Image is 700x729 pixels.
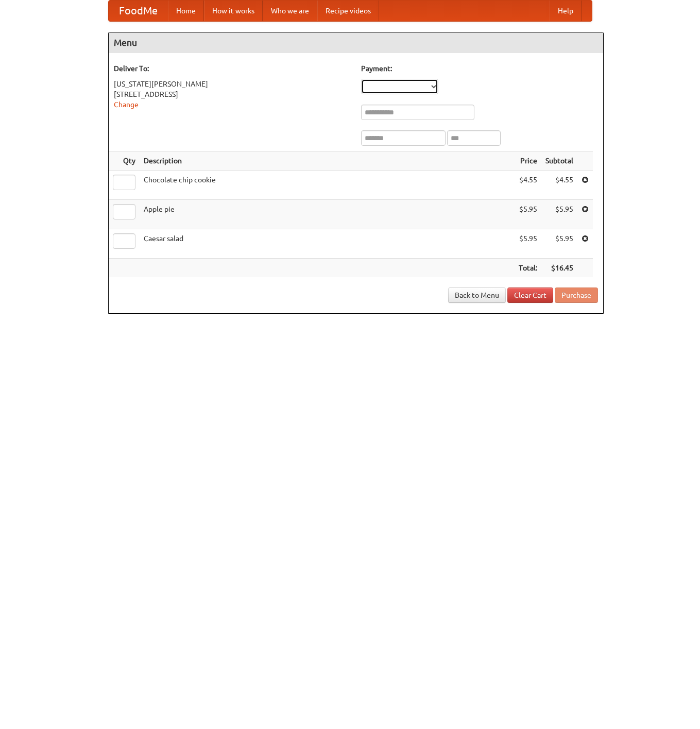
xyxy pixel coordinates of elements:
a: Clear Cart [507,287,553,303]
a: Recipe videos [317,1,379,21]
th: $16.45 [541,259,577,278]
a: Help [550,1,582,21]
h4: Menu [109,32,603,53]
td: $5.95 [515,229,541,259]
a: FoodMe [109,1,168,21]
td: $4.55 [541,171,577,200]
th: Description [140,151,515,171]
td: $5.95 [541,229,577,259]
th: Total: [515,259,541,278]
button: Purchase [555,287,598,303]
td: $4.55 [515,171,541,200]
h5: Payment: [361,63,598,74]
td: Apple pie [140,200,515,229]
td: $5.95 [541,200,577,229]
div: [US_STATE][PERSON_NAME] [114,79,351,89]
div: [STREET_ADDRESS] [114,89,351,99]
a: How it works [204,1,263,21]
a: Home [168,1,204,21]
a: Who we are [263,1,317,21]
td: Chocolate chip cookie [140,171,515,200]
th: Subtotal [541,151,577,171]
th: Qty [109,151,140,171]
td: Caesar salad [140,229,515,259]
a: Back to Menu [448,287,506,303]
a: Change [114,100,139,109]
td: $5.95 [515,200,541,229]
h5: Deliver To: [114,63,351,74]
th: Price [515,151,541,171]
